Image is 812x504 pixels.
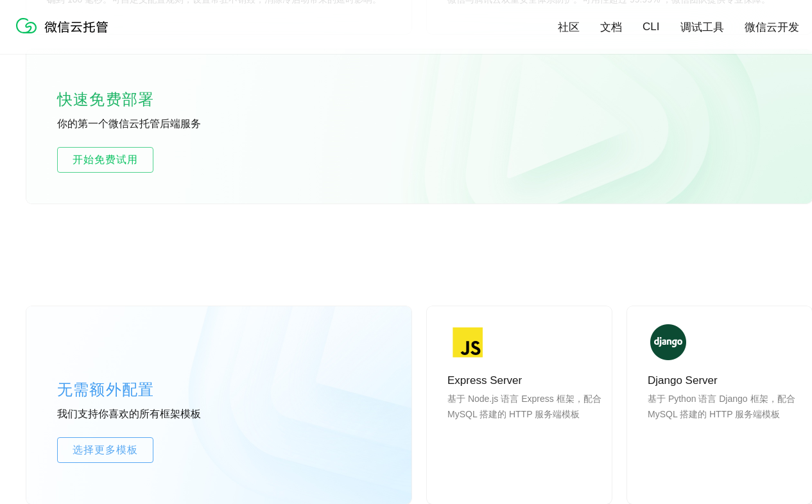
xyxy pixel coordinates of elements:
span: 选择更多模板 [58,442,153,458]
p: Express Server [447,373,601,388]
span: 开始免费试用 [58,152,153,168]
img: 微信云托管 [13,13,116,39]
p: 基于 Node.js 语言 Express 框架，配合 MySQL 搭建的 HTTP 服务端模板 [447,391,601,453]
a: CLI [643,21,659,33]
p: 快速免费部署 [57,87,186,112]
p: 无需额外配置 [57,377,250,403]
a: 微信云托管 [13,30,116,40]
p: Django Server [648,373,802,388]
a: 微信云开发 [745,20,799,35]
a: 文档 [600,20,622,35]
p: 你的第一个微信云托管后端服务 [57,117,250,132]
a: 社区 [558,20,580,35]
p: 基于 Python 语言 Django 框架，配合 MySQL 搭建的 HTTP 服务端模板 [648,391,802,453]
p: 我们支持你喜欢的所有框架模板 [57,408,250,422]
a: 调试工具 [680,20,724,35]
